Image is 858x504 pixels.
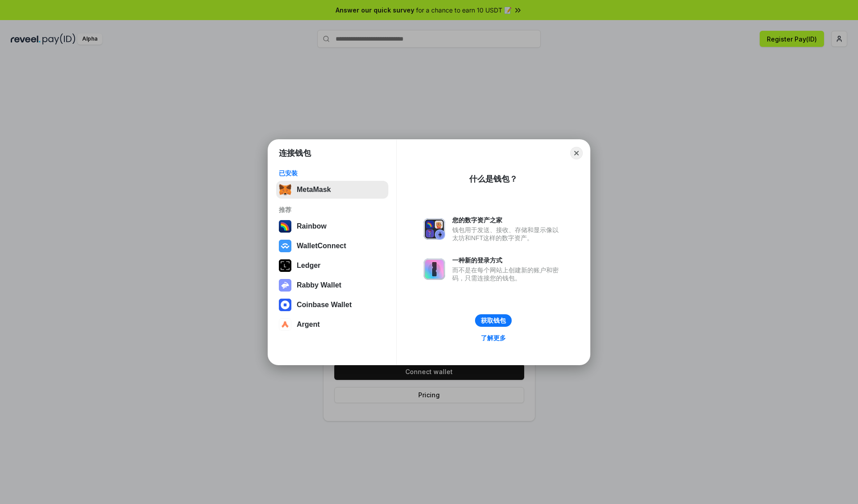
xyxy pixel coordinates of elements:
[297,262,320,270] div: Ledger
[297,242,346,250] div: WalletConnect
[424,218,445,240] img: svg+xml,%3Csvg%20xmlns%3D%22http%3A%2F%2Fwww.w3.org%2F2000%2Fsvg%22%20fill%3D%22none%22%20viewBox...
[297,301,352,309] div: Coinbase Wallet
[276,237,388,255] button: WalletConnect
[279,220,291,233] img: svg+xml,%3Csvg%20width%3D%22120%22%20height%3D%22120%22%20viewBox%3D%220%200%20120%20120%22%20fil...
[475,314,512,327] button: 获取钱包
[452,216,563,224] div: 您的数字资产之家
[570,147,583,159] button: Close
[475,332,511,344] a: 了解更多
[297,186,331,194] div: MetaMask
[481,317,506,325] div: 获取钱包
[279,240,291,252] img: svg+xml,%3Csvg%20width%3D%2228%22%20height%3D%2228%22%20viewBox%3D%220%200%2028%2028%22%20fill%3D...
[276,257,388,275] button: Ledger
[452,266,563,282] div: 而不是在每个网站上创建新的账户和密码，只需连接您的钱包。
[279,206,386,214] div: 推荐
[452,256,563,264] div: 一种新的登录方式
[297,222,327,230] div: Rainbow
[276,217,388,235] button: Rainbow
[279,299,291,311] img: svg+xml,%3Csvg%20width%3D%2228%22%20height%3D%2228%22%20viewBox%3D%220%200%2028%2028%22%20fill%3D...
[452,226,563,242] div: 钱包用于发送、接收、存储和显示像以太坊和NFT这样的数字资产。
[279,169,386,177] div: 已安装
[279,148,311,158] h1: 连接钱包
[276,276,388,294] button: Rabby Wallet
[297,321,320,329] div: Argent
[279,279,291,292] img: svg+xml,%3Csvg%20xmlns%3D%22http%3A%2F%2Fwww.w3.org%2F2000%2Fsvg%22%20fill%3D%22none%22%20viewBox...
[279,259,291,272] img: svg+xml,%3Csvg%20xmlns%3D%22http%3A%2F%2Fwww.w3.org%2F2000%2Fsvg%22%20width%3D%2228%22%20height%3...
[469,174,517,184] div: 什么是钱包？
[297,281,341,289] div: Rabby Wallet
[276,316,388,333] button: Argent
[481,334,506,342] div: 了解更多
[279,183,291,196] img: svg+xml,%3Csvg%20fill%3D%22none%22%20height%3D%2233%22%20viewBox%3D%220%200%2035%2033%22%20width%...
[276,181,388,199] button: MetaMask
[276,296,388,314] button: Coinbase Wallet
[424,258,445,280] img: svg+xml,%3Csvg%20xmlns%3D%22http%3A%2F%2Fwww.w3.org%2F2000%2Fsvg%22%20fill%3D%22none%22%20viewBox...
[279,318,291,331] img: svg+xml,%3Csvg%20width%3D%2228%22%20height%3D%2228%22%20viewBox%3D%220%200%2028%2028%22%20fill%3D...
